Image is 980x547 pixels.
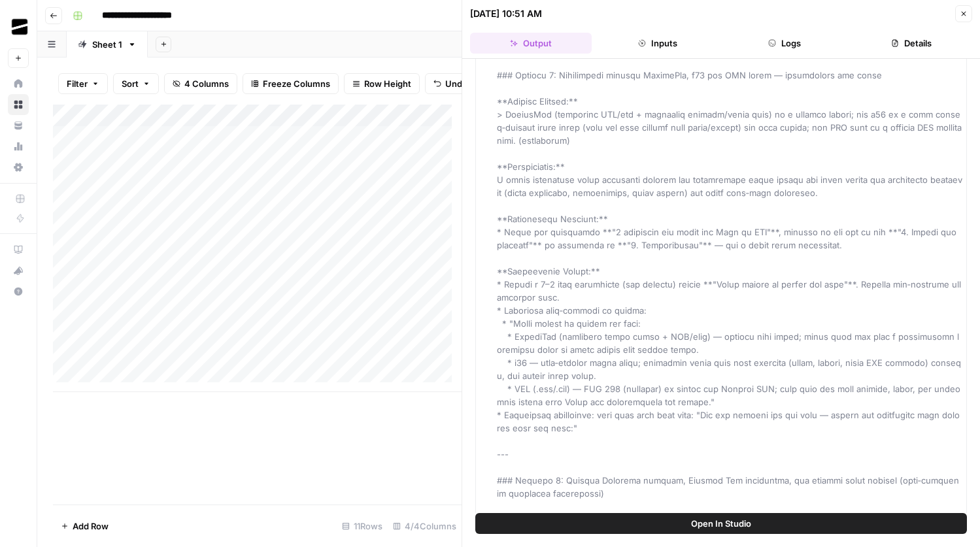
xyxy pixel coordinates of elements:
[851,33,972,54] button: Details
[8,94,29,115] a: Browse
[92,38,122,51] div: Sheet 1
[337,516,388,537] div: 11 Rows
[243,73,339,94] button: Freeze Columns
[425,73,476,94] button: Undo
[475,513,967,534] button: Open In Studio
[8,136,29,157] a: Usage
[364,77,411,90] span: Row Height
[58,73,108,94] button: Filter
[184,77,229,90] span: 4 Columns
[724,33,845,54] button: Logs
[8,15,31,39] img: OGM Logo
[470,33,592,54] button: Output
[164,73,237,94] button: 4 Columns
[53,516,116,537] button: Add Row
[8,281,29,302] button: Help + Support
[8,115,29,136] a: Your Data
[388,516,462,537] div: 4/4 Columns
[122,77,139,90] span: Sort
[445,77,467,90] span: Undo
[344,73,420,94] button: Row Height
[8,73,29,94] a: Home
[67,77,88,90] span: Filter
[8,10,29,43] button: Workspace: OGM
[263,77,330,90] span: Freeze Columns
[470,7,542,20] div: [DATE] 10:51 AM
[8,239,29,260] a: AirOps Academy
[73,520,109,533] span: Add Row
[113,73,159,94] button: Sort
[8,261,28,280] div: What's new?
[691,517,751,530] span: Open In Studio
[67,31,148,58] a: Sheet 1
[597,33,718,54] button: Inputs
[8,260,29,281] button: What's new?
[8,157,29,178] a: Settings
